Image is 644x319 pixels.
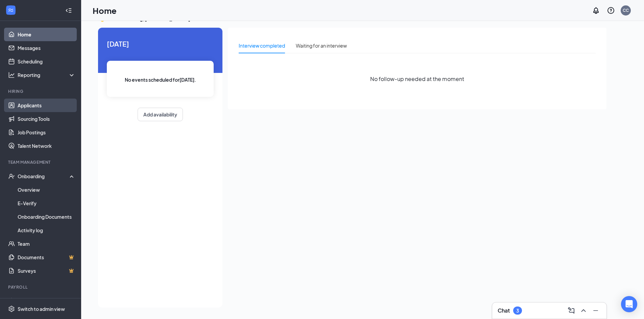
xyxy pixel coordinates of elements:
[621,296,637,312] div: Open Intercom Messenger
[18,72,76,78] div: Reporting
[592,307,600,315] svg: Minimize
[592,6,600,15] svg: Notifications
[623,7,629,13] div: CC
[138,108,183,121] button: Add availability
[8,173,15,180] svg: UserCheck
[18,305,65,312] div: Switch to admin view
[107,38,214,49] span: [DATE]
[498,307,510,314] h3: Chat
[93,5,117,16] h1: Home
[65,7,72,14] svg: Collapse
[579,307,588,315] svg: ChevronUp
[18,139,75,153] a: Talent Network
[566,305,577,316] button: ComposeMessage
[18,126,75,139] a: Job Postings
[296,42,347,49] div: Waiting for an interview
[8,284,74,290] div: Payroll
[18,173,70,180] div: Onboarding
[239,42,285,49] div: Interview completed
[18,294,75,308] a: PayrollCrown
[18,28,75,41] a: Home
[18,196,75,210] a: E-Verify
[370,75,464,83] span: No follow-up needed at the moment
[18,41,75,55] a: Messages
[7,7,14,14] svg: WorkstreamLogo
[125,76,196,83] span: No events scheduled for [DATE] .
[18,250,75,264] a: DocumentsCrown
[8,159,74,165] div: Team Management
[18,223,75,237] a: Activity log
[578,305,589,316] button: ChevronUp
[18,55,75,68] a: Scheduling
[567,307,575,315] svg: ComposeMessage
[590,305,601,316] button: Minimize
[18,183,75,196] a: Overview
[8,305,15,312] svg: Settings
[18,112,75,126] a: Sourcing Tools
[516,308,519,314] div: 3
[607,6,615,15] svg: QuestionInfo
[18,264,75,277] a: SurveysCrown
[18,237,75,250] a: Team
[8,72,15,78] svg: Analysis
[8,88,74,94] div: Hiring
[18,210,75,223] a: Onboarding Documents
[18,99,75,112] a: Applicants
